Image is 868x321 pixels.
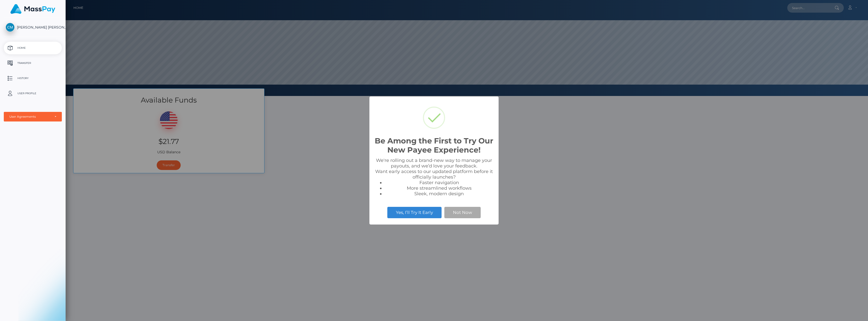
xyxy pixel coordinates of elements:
[4,112,62,121] button: User Agreements
[6,44,60,52] p: Home
[6,90,60,97] p: User Profile
[4,25,62,30] span: [PERSON_NAME] [PERSON_NAME]
[10,4,55,14] img: MassPay
[6,75,60,82] p: History
[444,207,481,218] button: Not Now
[385,191,494,196] li: Sleek, modern design
[374,136,494,155] h2: Be Among the First to Try Our New Payee Experience!
[374,158,494,196] div: We're rolling out a brand-new way to manage your payouts, and we’d love your feedback. Want early...
[6,59,60,67] p: Transfer
[387,207,442,218] button: Yes, I’ll Try It Early
[385,185,494,191] li: More streamlined workflows
[9,115,51,119] div: User Agreements
[385,180,494,185] li: Faster navigation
